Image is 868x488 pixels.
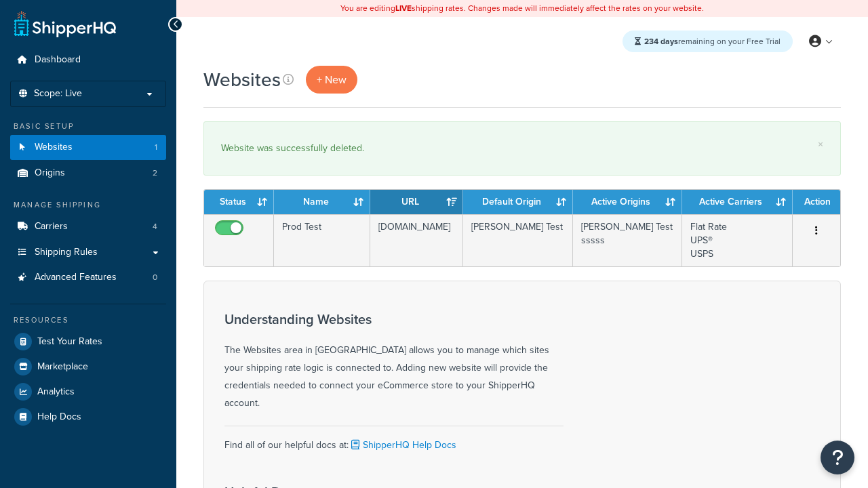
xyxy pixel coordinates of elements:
a: Carriers 4 [10,214,166,239]
span: 1 [155,142,157,153]
a: × [818,139,823,150]
span: Help Docs [37,411,81,423]
span: Dashboard [35,54,81,66]
span: Marketplace [37,361,88,373]
b: LIVE [395,2,412,14]
div: Resources [10,314,166,326]
td: Flat Rate UPS® USPS [682,214,793,266]
span: Carriers [35,221,68,232]
span: Origins [35,167,65,179]
td: [PERSON_NAME] Test [463,214,572,266]
th: URL: activate to sort column ascending [370,190,463,214]
th: Active Carriers: activate to sort column ascending [682,190,793,214]
span: Shipping Rules [35,247,98,258]
span: Test Your Rates [37,336,102,348]
div: The Websites area in [GEOGRAPHIC_DATA] allows you to manage which sites your shipping rate logic ... [224,312,564,412]
div: Manage Shipping [10,199,166,211]
a: Websites 1 [10,135,166,160]
span: Websites [35,142,73,153]
a: Origins 2 [10,161,166,186]
a: Test Your Rates [10,329,166,354]
h1: Websites [203,66,281,93]
th: Name: activate to sort column ascending [274,190,370,214]
strong: 234 days [644,35,678,47]
span: Analytics [37,386,75,398]
a: Analytics [10,380,166,404]
div: Find all of our helpful docs at: [224,426,564,454]
a: + New [306,66,357,94]
th: Active Origins: activate to sort column ascending [573,190,682,214]
span: 4 [153,221,157,232]
th: Default Origin: activate to sort column ascending [463,190,572,214]
li: Advanced Features [10,265,166,290]
a: Shipping Rules [10,240,166,265]
th: Status: activate to sort column ascending [204,190,274,214]
span: 2 [153,167,157,179]
td: Prod Test [274,214,370,266]
a: Help Docs [10,405,166,429]
td: [DOMAIN_NAME] [370,214,463,266]
th: Action [793,190,840,214]
a: Advanced Features 0 [10,265,166,290]
span: Advanced Features [35,272,117,283]
span: Scope: Live [34,88,82,100]
div: remaining on your Free Trial [623,30,793,52]
a: Dashboard [10,47,166,73]
div: Website was successfully deleted. [221,139,823,158]
span: 0 [153,272,157,283]
a: ShipperHQ Help Docs [349,438,456,452]
td: [PERSON_NAME] Test sssss [573,214,682,266]
h3: Understanding Websites [224,312,564,327]
div: Basic Setup [10,121,166,132]
span: + New [317,72,347,87]
li: Websites [10,135,166,160]
a: Marketplace [10,354,166,379]
li: Carriers [10,214,166,239]
button: Open Resource Center [821,441,854,474]
li: Origins [10,161,166,186]
a: ShipperHQ Home [14,10,116,37]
